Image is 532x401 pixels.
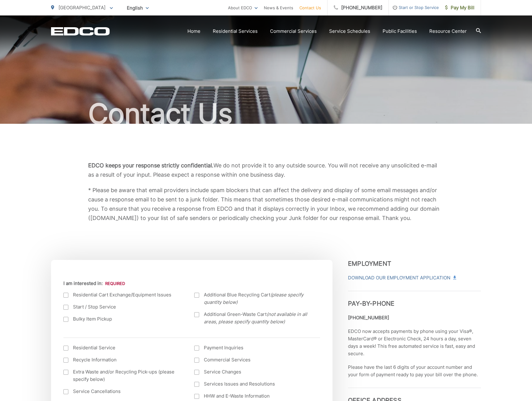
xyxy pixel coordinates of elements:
label: Services Issues and Resolutions [194,380,313,388]
span: [GEOGRAPHIC_DATA] [58,5,105,11]
span: Pay My Bill [445,4,474,11]
a: Home [187,28,200,35]
label: Residential Service [63,344,182,351]
span: English [122,2,153,13]
label: Residential Cart Exchange/Equipment Issues [63,291,182,299]
p: Please have the last 6 digits of your account number and your form of payment ready to pay your b... [348,364,481,378]
label: Service Cancellations [63,388,182,395]
b: EDCO keeps your response strictly confidential. [88,162,213,169]
h3: Pay-by-Phone [348,291,481,307]
label: Extra Waste and/or Recycling Pick-ups (please specify below) [63,368,182,383]
a: Contact Us [299,4,321,11]
p: EDCO now accepts payments by phone using your Visa®, MasterCard® or Electronic Check, 24 hours a ... [348,328,481,357]
em: (please specify quantity below) [204,292,303,305]
a: Service Schedules [329,28,370,35]
label: Service Changes [194,368,313,376]
a: Download Our Employment Application [348,274,456,282]
a: Resource Center [429,28,467,35]
label: HHW and E-Waste Information [194,392,313,400]
label: Commercial Services [194,356,313,364]
span: Additional Green-Waste Cart [204,311,313,326]
a: News & Events [264,4,293,11]
a: About EDCO [228,4,258,11]
p: * Please be aware that email providers include spam blockers that can affect the delivery and dis... [88,186,444,223]
strong: [PHONE_NUMBER] [348,315,389,321]
a: Commercial Services [270,28,317,35]
label: Payment Inquiries [194,344,313,351]
em: (not available in all areas, please specify quantity below) [204,311,307,325]
label: Bulky Item Pickup [63,315,182,323]
h1: Contact Us [51,98,481,129]
label: Start / Stop Service [63,303,182,311]
h3: Employment [348,260,481,267]
label: Recycle Information [63,356,182,364]
a: Public Facilities [383,28,417,35]
label: I am interested in: [63,281,125,286]
a: EDCD logo. Return to the homepage. [51,27,110,36]
span: Additional Blue Recycling Cart [204,291,313,306]
a: Residential Services [213,28,258,35]
p: We do not provide it to any outside source. You will not receive any unsolicited e-mail as a resu... [88,161,444,179]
